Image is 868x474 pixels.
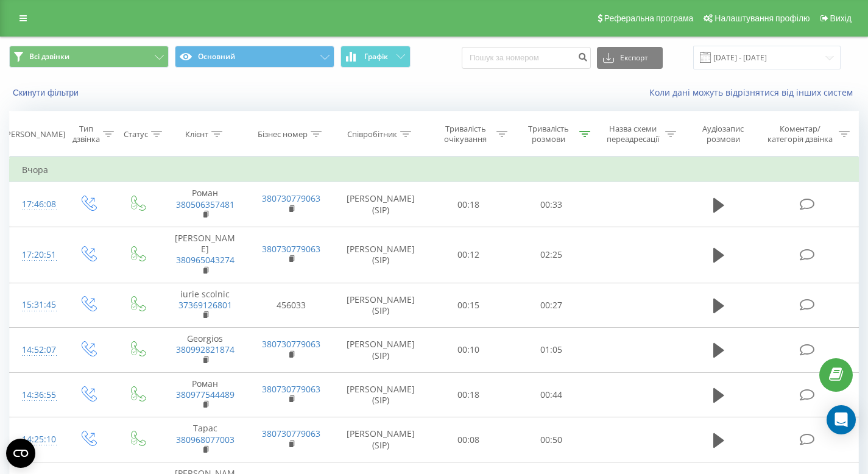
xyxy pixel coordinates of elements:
[364,52,388,61] span: Графік
[29,52,69,62] span: Всі дзвінки
[162,283,249,328] td: iurie scolnic
[510,328,593,373] td: 01:05
[176,254,235,266] a: 380965043274
[830,13,852,23] span: Вихід
[176,434,235,445] a: 380968077003
[427,182,510,227] td: 00:18
[124,129,148,140] div: Статус
[248,283,334,328] td: 456033
[22,383,51,407] div: 14:36:55
[827,405,856,434] div: Open Intercom Messenger
[340,46,411,68] button: Графік
[604,124,663,144] div: Назва схеми переадресації
[597,47,663,69] button: Експорт
[334,283,427,328] td: [PERSON_NAME] (SIP)
[262,338,320,350] a: 380730779063
[715,13,810,23] span: Налаштування профілю
[175,46,334,68] button: Основний
[176,344,235,355] a: 380992821874
[22,293,51,317] div: 15:31:45
[510,227,593,283] td: 02:25
[162,417,249,462] td: Тарас
[10,158,859,182] td: Вчора
[427,372,510,417] td: 00:18
[6,439,35,468] button: Open CMP widget
[176,199,235,210] a: 380506357481
[162,182,249,227] td: Роман
[162,328,249,373] td: Georgios
[427,328,510,373] td: 00:10
[334,372,427,417] td: [PERSON_NAME] (SIP)
[427,283,510,328] td: 00:15
[347,129,397,140] div: Співробітник
[604,13,694,23] span: Реферальна програма
[72,124,100,144] div: Тип дзвінка
[185,129,208,140] div: Клієнт
[22,193,51,216] div: 17:46:08
[427,417,510,462] td: 00:08
[262,428,320,439] a: 380730779063
[521,124,576,144] div: Тривалість розмови
[334,182,427,227] td: [PERSON_NAME] (SIP)
[258,129,308,140] div: Бізнес номер
[427,227,510,283] td: 00:12
[510,182,593,227] td: 00:33
[262,383,320,395] a: 380730779063
[510,372,593,417] td: 00:44
[764,124,836,144] div: Коментар/категорія дзвінка
[9,46,169,68] button: Всі дзвінки
[690,124,756,144] div: Аудіозапис розмови
[334,328,427,373] td: [PERSON_NAME] (SIP)
[22,243,51,267] div: 17:20:51
[510,283,593,328] td: 00:27
[176,389,235,400] a: 380977544489
[262,193,320,204] a: 380730779063
[4,129,65,140] div: [PERSON_NAME]
[334,227,427,283] td: [PERSON_NAME] (SIP)
[22,428,51,451] div: 14:25:10
[22,338,51,362] div: 14:52:07
[510,417,593,462] td: 00:50
[262,243,320,255] a: 380730779063
[178,299,232,311] a: 37369126801
[649,87,859,98] a: Коли дані можуть відрізнятися вiд інших систем
[462,47,591,69] input: Пошук за номером
[334,417,427,462] td: [PERSON_NAME] (SIP)
[162,227,249,283] td: [PERSON_NAME]
[162,372,249,417] td: Роман
[438,124,493,144] div: Тривалість очікування
[9,87,85,98] button: Скинути фільтри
